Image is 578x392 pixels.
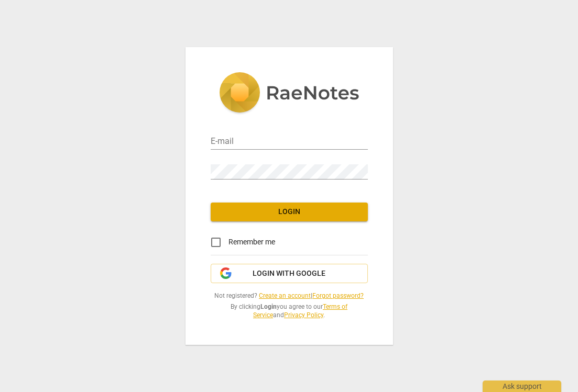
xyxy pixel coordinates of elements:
div: Ask support [483,380,561,392]
b: Login [260,303,277,310]
a: Create an account [259,292,311,299]
button: Login [211,203,368,221]
span: Login [219,207,359,217]
span: By clicking you agree to our and . [211,303,368,320]
span: Not registered? | [211,292,368,300]
button: Login with Google [211,264,368,284]
a: Forgot password? [312,292,364,299]
span: Login with Google [253,268,325,279]
span: Remember me [228,237,275,248]
a: Privacy Policy [284,311,323,319]
img: 5ac2273c67554f335776073100b6d88f.svg [219,72,359,115]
